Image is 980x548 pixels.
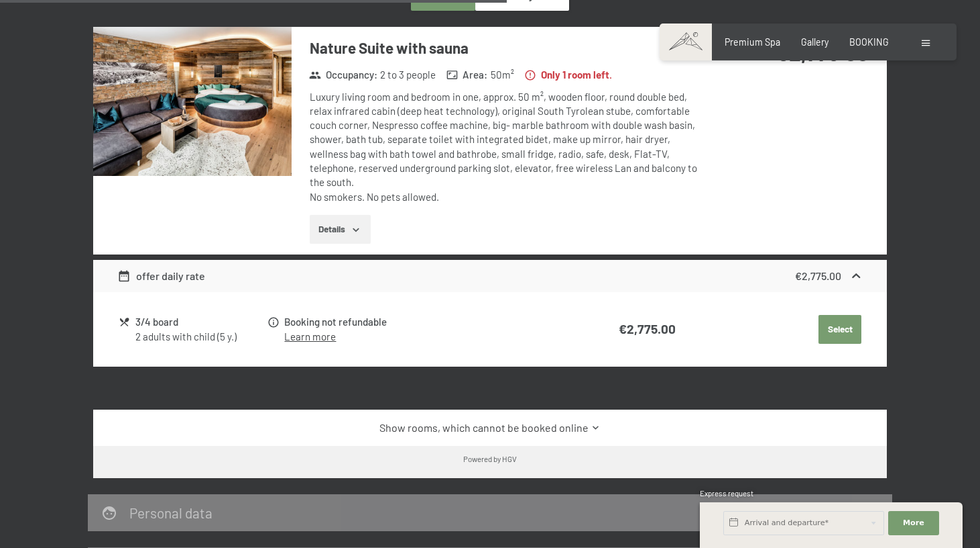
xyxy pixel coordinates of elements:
[284,330,336,342] a: Learn more
[725,36,780,48] a: Premium Spa
[446,68,488,82] strong: Area :
[117,420,863,435] a: Show rooms, which cannot be booked online
[93,260,887,292] div: offer daily rate€2,775.00
[818,315,861,345] button: Select
[93,27,292,176] img: mss_renderimg.php
[309,68,377,82] strong: Occupancy :
[310,38,709,58] h3: Nature Suite with sauna
[284,314,563,330] div: Booking not refundable
[888,511,939,535] button: More
[380,68,436,82] span: 2 to 3 people
[619,321,676,336] strong: €2,775.00
[129,504,212,521] h2: Personal data
[310,90,709,204] div: Luxury living room and bedroom in one, approx. 50 m², wooden floor, round double bed, relax infra...
[491,68,514,82] span: 50 m²
[524,68,612,82] strong: Only 1 room left.
[117,268,206,284] div: offer daily rate
[849,36,889,48] a: BOOKING
[310,215,371,244] button: Details
[801,36,829,48] a: Gallery
[903,518,924,529] span: More
[463,453,517,464] div: Powered by HGV
[700,489,753,498] span: Express request
[135,314,266,330] div: 3/4 board
[795,269,841,282] strong: €2,775.00
[135,330,266,344] div: 2 adults with child (5 y.)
